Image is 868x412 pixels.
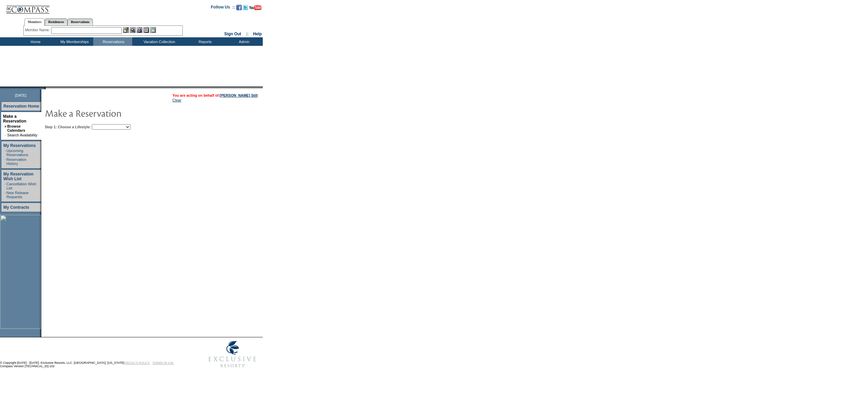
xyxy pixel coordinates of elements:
[7,133,37,137] a: Search Availability
[243,7,248,11] a: Follow us on Twitter
[211,4,235,12] td: Follow Us ::
[93,37,132,46] td: Reservations
[4,124,6,128] b: »
[123,27,129,33] img: b_edit.gif
[43,87,46,89] img: promoShadowLeftCorner.gif
[3,172,34,181] a: My Reservation Wish List
[185,37,224,46] td: Reports
[224,37,263,46] td: Admin
[6,149,28,157] a: Upcoming Reservations
[45,125,91,129] b: Step 1: Choose a Lifestyle:
[45,106,180,120] img: pgTtlMakeReservation.gif
[249,5,261,10] img: Subscribe to our YouTube Channel
[7,124,25,132] a: Browse Calendars
[224,32,241,36] a: Sign Out
[150,27,156,33] img: b_calculator.gif
[25,27,51,33] div: Member Name:
[5,191,6,199] td: ·
[15,37,54,46] td: Home
[220,93,258,97] a: [PERSON_NAME] Still
[3,143,36,148] a: My Reservations
[236,5,242,10] img: Become our fan on Facebook
[130,27,136,33] img: View
[5,182,6,190] td: ·
[132,37,185,46] td: Vacation Collection
[5,149,6,157] td: ·
[3,114,26,124] a: Make a Reservation
[143,27,149,33] img: Reservations
[54,37,93,46] td: My Memberships
[125,361,150,364] a: PRIVACY POLICY
[67,18,93,25] a: Reservations
[4,133,6,137] td: ·
[173,98,181,102] a: Clear
[6,182,36,190] a: Cancellation Wish List
[246,32,249,36] span: ::
[243,5,248,10] img: Follow us on Twitter
[173,93,258,97] span: You are acting on behalf of:
[137,27,142,33] img: Impersonate
[253,32,262,36] a: Help
[153,361,174,364] a: TERMS OF USE
[15,93,26,97] span: [DATE]
[249,7,261,11] a: Subscribe to our YouTube Channel
[3,104,39,109] a: Reservation Home
[45,18,67,25] a: Residences
[24,18,45,26] a: Members
[3,205,29,210] a: My Contracts
[6,157,26,166] a: Reservation History
[202,337,263,371] img: Exclusive Resorts
[46,87,46,89] img: blank.gif
[236,7,242,11] a: Become our fan on Facebook
[5,157,6,166] td: ·
[6,191,28,199] a: New Release Requests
